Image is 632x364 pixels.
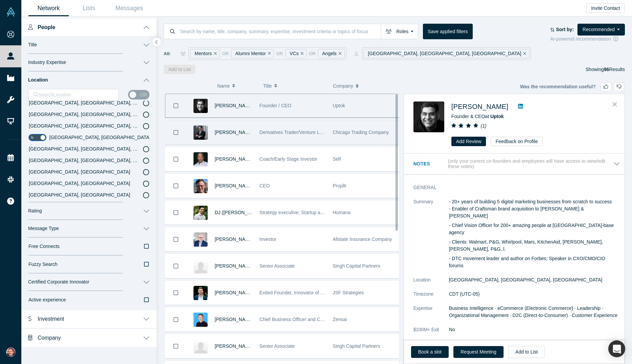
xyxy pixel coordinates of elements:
[413,198,449,276] dt: Summary
[550,36,625,43] div: AI-powered recommendation
[263,79,272,93] span: Title
[449,238,620,253] p: - Clients: Walmart, P&G, Whirlpool, Mars, KitchenAid, [PERSON_NAME], [PERSON_NAME], P&G..l.
[29,192,130,198] span: [GEOGRAPHIC_DATA], [GEOGRAPHIC_DATA]
[215,210,305,215] span: DJ ([PERSON_NAME]) [PERSON_NAME]
[215,236,254,242] a: [PERSON_NAME]
[508,346,545,358] button: Add to List
[451,114,504,119] span: Founder & CEO at
[364,49,529,58] div: [GEOGRAPHIC_DATA], [GEOGRAPHIC_DATA], [GEOGRAPHIC_DATA]
[28,42,37,48] span: Title
[164,65,196,74] button: Add to List
[21,273,157,291] button: Certified Corporate Innovator
[29,112,182,117] span: [GEOGRAPHIC_DATA], [GEOGRAPHIC_DATA], [GEOGRAPHIC_DATA]
[28,261,58,268] span: Fuzzy Search
[29,158,182,163] span: [GEOGRAPHIC_DATA], [GEOGRAPHIC_DATA], [GEOGRAPHIC_DATA]
[21,291,157,309] button: Active experience
[165,94,186,117] button: Bookmark
[285,49,307,58] div: VCs
[333,79,395,93] button: Company
[449,255,620,269] p: - DTC movement leader and author on Forbes; Speaker in CXO/CMO/CIO forums
[49,135,203,140] span: [GEOGRAPHIC_DATA], [GEOGRAPHIC_DATA], [GEOGRAPHIC_DATA]
[215,290,254,295] span: [PERSON_NAME]
[449,222,620,236] p: - Chief Vision Officer for 200+ amazing people at [GEOGRAPHIC_DATA]-base agency
[21,54,157,71] button: Industry Expertise
[6,7,16,17] img: Alchemist Vault Logo
[217,79,256,93] button: Name
[333,317,347,322] span: Zensai
[413,160,447,167] h3: Notes
[28,60,66,65] span: Industry Expertise
[556,27,574,32] strong: Sort by:
[215,130,254,135] a: [PERSON_NAME]
[215,103,254,108] span: [PERSON_NAME]
[28,243,60,250] span: Free Connects
[215,343,254,349] a: [PERSON_NAME]
[231,49,274,58] div: Alumni Mentor
[490,114,504,119] a: Uptok
[333,343,380,349] span: Singh Capital Partners
[165,201,186,224] button: Bookmark
[21,202,157,220] button: Rating
[260,317,328,322] span: Chief Business Officer and CMO
[193,126,208,140] img: George Kalant's Profile Image
[109,0,149,16] a: Messages
[449,276,620,283] dd: [GEOGRAPHIC_DATA], [GEOGRAPHIC_DATA], [GEOGRAPHIC_DATA]
[299,50,304,58] button: Remove Filter
[29,146,182,152] span: [GEOGRAPHIC_DATA], [GEOGRAPHIC_DATA], [GEOGRAPHIC_DATA]
[333,156,341,162] span: Self
[21,328,157,347] button: Company
[413,276,449,291] dt: Location
[449,326,620,333] dd: No
[28,0,69,16] a: Network
[29,169,130,175] span: [GEOGRAPHIC_DATA], [GEOGRAPHIC_DATA]
[604,67,625,72] span: Results
[21,255,157,273] button: Fuzzy Search
[520,82,625,91] div: Was the recommendation useful?
[215,317,254,322] a: [PERSON_NAME]
[165,174,186,198] button: Bookmark
[215,183,254,188] a: [PERSON_NAME]
[29,100,182,106] span: [GEOGRAPHIC_DATA], [GEOGRAPHIC_DATA], [GEOGRAPHIC_DATA]
[604,67,609,72] strong: 96
[180,23,381,39] input: Search by name, title, company, summary, expertise, investment criteria or topics of focus
[263,79,326,93] button: Title
[333,130,389,135] span: Chicago Trading Company
[449,291,620,298] dd: CDT (UTC-05)
[333,236,392,242] span: Allstate Insurance Company
[28,226,59,231] span: Message Type
[165,335,186,358] button: Bookmark
[165,281,186,304] button: Bookmark
[28,279,89,285] span: Certified Corporate Innovator
[411,346,449,358] a: Book a slot
[521,50,526,58] button: Remove Filter
[165,308,186,331] button: Bookmark
[193,313,208,327] img: Robin Daniels's Profile Image
[38,316,64,322] span: Investment
[217,79,230,93] span: Name
[165,147,186,171] button: Bookmark
[413,101,444,132] img: Kashif Zaman's Profile Image
[451,103,508,110] a: [PERSON_NAME]
[381,24,418,39] button: Roles
[586,65,625,74] div: Showing
[21,36,157,54] button: Title
[260,343,295,349] span: Senior Associate
[21,71,157,89] button: Location
[260,236,277,242] span: Investor
[337,50,342,58] button: Remove Filter
[28,296,66,303] span: Active experience
[21,17,157,36] button: People
[333,210,351,215] span: Humana
[215,156,254,162] a: [PERSON_NAME]
[413,326,449,340] dt: $100M+ Exit
[215,263,254,269] a: [PERSON_NAME]
[6,347,16,357] img: Alexander Sugakov's Account
[413,291,449,305] dt: Timezone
